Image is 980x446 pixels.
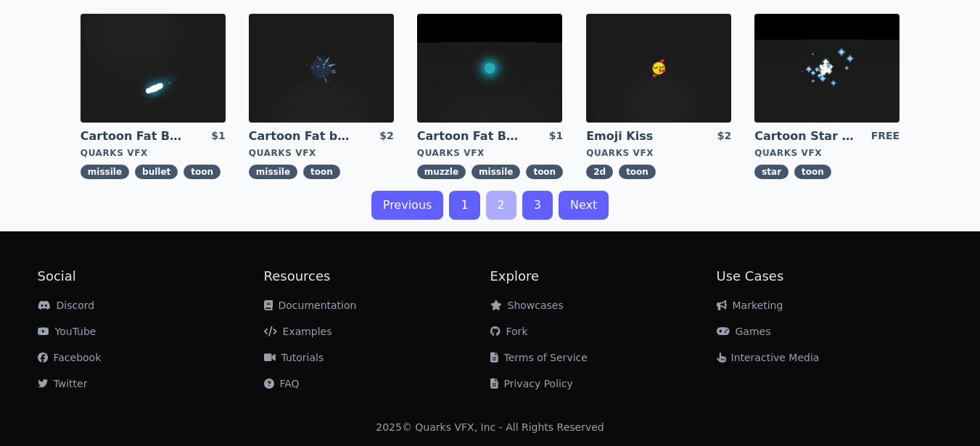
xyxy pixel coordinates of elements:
div: Quarks VFX [417,147,563,159]
a: YouTube [38,326,96,337]
div: $1 [549,128,563,144]
a: Terms of Service [490,352,588,363]
a: Games [717,326,771,337]
span: toon [184,165,221,179]
span: toon [794,165,831,179]
div: 2025 © Quarks VFX, Inc - All Rights Reserved [376,420,604,434]
a: Marketing [717,300,783,311]
div: $2 [717,128,731,144]
h2: Use Cases [717,266,943,286]
a: Twitter [38,378,88,389]
span: star [754,165,788,179]
a: Next [559,191,609,220]
img: imgAlt [754,14,899,123]
a: Previous [371,191,444,220]
a: Showcases [490,300,564,311]
a: Facebook [38,352,102,363]
a: Documentation [264,300,357,311]
span: missile [472,165,520,179]
span: toon [303,165,340,179]
span: toon [619,165,656,179]
a: Privacy Policy [490,378,573,389]
span: missile [81,165,129,179]
img: imgAlt [417,14,562,123]
div: $2 [379,128,393,144]
a: Cartoon Fat Bullet [81,128,185,144]
a: Examples [264,326,332,337]
a: Emoji Kiss [586,128,691,144]
span: muzzle [417,165,466,179]
span: bullet [135,165,178,179]
a: Cartoon Fat bullet explosion [249,128,353,144]
span: missile [249,165,297,179]
a: 3 [522,191,553,220]
span: toon [526,165,563,179]
div: Quarks VFX [249,147,394,159]
a: 1 [449,191,479,220]
div: Quarks VFX [586,147,731,159]
div: FREE [871,128,899,144]
span: 2d [586,165,613,179]
img: imgAlt [249,14,394,123]
a: Cartoon Fat Bullet Muzzle Flash [417,128,522,144]
a: FAQ [264,378,300,389]
div: Quarks VFX [81,147,226,159]
h2: Resources [264,266,490,286]
img: imgAlt [81,14,226,123]
h2: Explore [490,266,717,286]
a: Fork [490,326,528,337]
img: imgAlt [586,14,731,123]
div: Quarks VFX [754,147,899,159]
a: Tutorials [264,352,324,363]
a: Cartoon Star field [754,128,859,144]
a: Discord [38,300,95,311]
div: $1 [211,128,225,144]
a: Interactive Media [717,352,820,363]
a: 2 [486,191,516,220]
h2: Social [38,266,264,286]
